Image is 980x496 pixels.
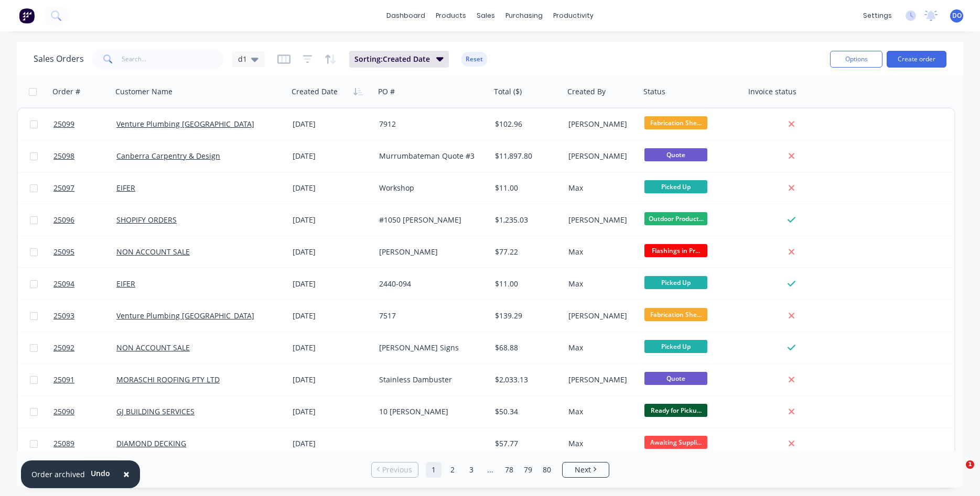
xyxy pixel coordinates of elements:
[644,340,707,353] span: Picked Up
[471,8,500,24] div: sales
[944,460,970,486] iframe: Intercom live chat
[53,172,116,204] a: 25097
[966,460,974,469] span: 1
[644,116,707,129] span: Fabrication She...
[378,86,395,97] div: PO #
[495,151,557,161] div: $11,897.80
[116,183,135,193] a: EIFER
[643,86,665,97] div: Status
[494,86,522,97] div: Total ($)
[568,374,633,385] div: [PERSON_NAME]
[445,462,460,478] a: Page 2
[379,374,481,385] div: Stainless Dambuster
[379,311,481,321] div: 7517
[238,53,247,64] span: d1
[293,247,371,257] div: [DATE]
[53,279,74,289] span: 25094
[53,119,74,129] span: 25099
[568,215,633,225] div: [PERSON_NAME]
[116,343,190,352] a: NON ACCOUNT SALE
[293,406,371,417] div: [DATE]
[367,462,613,478] ul: Pagination
[567,86,606,97] div: Created By
[293,374,371,385] div: [DATE]
[644,404,707,417] span: Ready for Picku...
[293,215,371,225] div: [DATE]
[644,276,707,289] span: Picked Up
[116,151,220,161] a: Canberra Carpentry & Design
[53,311,74,321] span: 25093
[116,215,177,225] a: SHOPIFY ORDERS
[568,119,633,129] div: [PERSON_NAME]
[568,279,633,289] div: Max
[31,469,85,480] div: Order archived
[495,183,557,193] div: $11.00
[568,151,633,161] div: [PERSON_NAME]
[53,396,116,427] a: 25090
[53,108,116,140] a: 25099
[495,406,557,417] div: $50.34
[501,462,517,478] a: Page 78
[644,148,707,161] span: Quote
[53,332,116,363] a: 25092
[568,343,633,353] div: Max
[379,406,481,417] div: 10 [PERSON_NAME]
[495,438,557,449] div: $57.77
[53,438,74,449] span: 25089
[116,406,195,416] a: GJ BUILDING SERVICES
[379,151,481,161] div: Murrumbateman Quote #3
[430,8,471,24] div: products
[644,308,707,321] span: Fabrication She...
[464,462,479,478] a: Page 3
[292,86,338,97] div: Created Date
[495,311,557,321] div: $139.29
[568,311,633,321] div: [PERSON_NAME]
[113,462,140,487] button: Close
[461,52,487,67] button: Reset
[495,343,557,353] div: $68.88
[495,279,557,289] div: $11.00
[563,465,609,475] a: Next page
[122,49,224,70] input: Search...
[34,54,84,64] h1: Sales Orders
[482,462,498,478] a: Jump forward
[53,236,116,268] a: 25095
[379,119,481,129] div: 7912
[379,247,481,257] div: [PERSON_NAME]
[379,343,481,353] div: [PERSON_NAME] Signs
[123,467,130,481] span: ×
[568,247,633,257] div: Max
[116,119,254,129] a: Venture Plumbing [GEOGRAPHIC_DATA]
[53,300,116,332] a: 25093
[644,212,707,225] span: Outdoor Product...
[53,215,74,225] span: 25096
[495,215,557,225] div: $1,235.03
[293,151,371,161] div: [DATE]
[644,436,707,449] span: Awaiting Suppli...
[116,279,135,289] a: EIFER
[19,8,35,24] img: Factory
[293,438,371,449] div: [DATE]
[53,428,116,459] a: 25089
[858,8,897,24] div: settings
[952,11,962,20] span: DO
[53,343,74,353] span: 25092
[354,54,430,64] span: Sorting: Created Date
[53,268,116,300] a: 25094
[520,462,536,478] a: Page 79
[548,8,599,24] div: productivity
[116,247,190,257] a: NON ACCOUNT SALE
[379,279,481,289] div: 2440-094
[53,140,116,172] a: 25098
[644,244,707,257] span: Flashings in Pr...
[887,51,946,68] button: Create order
[349,51,449,68] button: Sorting:Created Date
[830,51,882,68] button: Options
[379,183,481,193] div: Workshop
[568,438,633,449] div: Max
[495,247,557,257] div: $77.22
[382,465,412,475] span: Previous
[568,183,633,193] div: Max
[115,86,173,97] div: Customer Name
[53,183,74,193] span: 25097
